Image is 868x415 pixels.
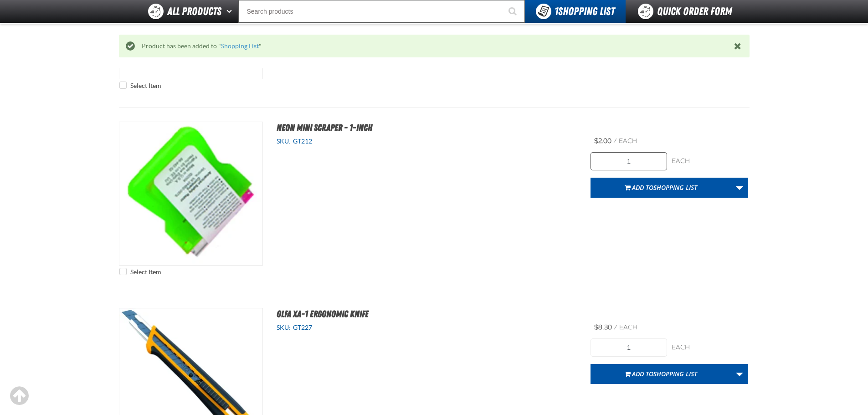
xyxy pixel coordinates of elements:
span: Add to [632,369,697,378]
span: All Products [167,3,221,20]
span: Add to [632,183,697,192]
div: Product has been added to " " [135,42,734,51]
a: More Actions [731,364,748,384]
span: GT212 [291,138,312,145]
input: Select Item [119,82,127,89]
: View Details of the Neon Mini Scraper - 1-inch [119,122,262,265]
span: $8.30 [594,323,612,331]
img: Neon Mini Scraper - 1-inch [119,122,262,265]
button: Add toShopping List [591,178,731,198]
input: Product Quantity [591,152,667,170]
span: Shopping List [555,5,615,18]
a: Neon Mini Scraper - 1-inch [277,122,372,133]
input: Product Quantity [591,338,667,357]
div: Scroll to the top [9,386,29,406]
span: Shopping List [653,183,697,192]
strong: 1 [555,5,558,18]
div: SKU: [277,323,577,332]
span: GT227 [291,324,312,331]
button: Add toShopping List [591,364,731,384]
button: Close the Notification [732,39,745,53]
div: SKU: [277,137,577,146]
label: Select Item [119,82,161,90]
span: / [614,323,617,331]
span: $2.00 [594,137,611,145]
span: Shopping List [653,369,697,378]
a: Shopping List [221,42,259,50]
label: Select Item [119,268,161,277]
span: each [619,137,637,145]
span: each [619,323,637,331]
a: More Actions [731,178,748,198]
input: Select Item [119,268,127,275]
div: each [672,343,748,352]
a: OLFA XA-1 Ergonomic Knife [277,308,369,319]
div: each [672,157,748,166]
span: / [613,137,617,145]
